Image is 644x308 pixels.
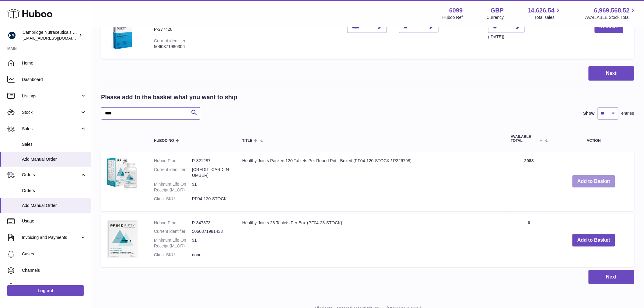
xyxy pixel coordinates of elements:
[527,6,555,15] span: 14,626.54
[107,21,138,51] img: Magnesium+ 28 Capsules Per Box (FY10-STOCK / P700706)
[154,237,192,249] dt: Minimum Life On Receipt (MLOR)
[192,237,230,249] dd: 91
[511,135,538,143] span: AVAILABLE Total
[449,6,463,15] strong: 6099
[7,285,84,296] a: Log out
[154,181,192,193] dt: Minimum Life On Receipt (MLOR)
[154,44,191,50] div: 5060371980306
[527,6,562,20] a: 14,626.54 Total sales
[154,26,191,32] div: P-277428
[23,36,89,40] span: [EMAIL_ADDRESS][DOMAIN_NAME]
[22,126,80,132] span: Sales
[154,220,192,226] dt: Huboo P no
[583,110,595,116] label: Show
[154,196,192,202] dt: Client SKU
[505,214,553,267] td: 6
[505,152,553,211] td: 2088
[154,158,192,164] dt: Huboo P no
[572,175,615,188] button: Add to Basket
[22,60,86,66] span: Home
[23,30,77,41] div: Cambridge Nutraceuticals Ltd
[22,203,86,208] span: Add Manual Order
[7,31,16,40] img: huboo@camnutra.com
[491,6,504,15] strong: GBP
[22,110,80,115] span: Stock
[192,158,230,164] dd: P-321287
[487,15,504,20] div: Currency
[488,34,525,40] div: ([DATE])
[594,6,630,15] span: 6,969,568.52
[192,181,230,193] dd: 91
[22,77,86,82] span: Dashboard
[192,252,230,258] dd: none
[192,229,230,234] dd: 5060371981433
[154,229,192,234] dt: Current identifier
[107,220,138,258] img: Healthy Joints 28 Tablets Per Box (PF04-28-STOCK)
[621,110,634,116] span: entries
[154,167,192,178] dt: Current identifier
[192,167,230,178] dd: [CREDIT_CARD_NUMBER]
[236,152,505,211] td: Healthy Joints Packed 120 Tablets Per Round Pot - Boxed (PF04-120-STOCK / P326798)
[197,15,341,59] td: Magnesium+ 28 Capsules Per Box (FY10-STOCK / P700706)
[236,214,505,267] td: Healthy Joints 28 Tablets Per Box (PF04-28-STOCK)
[22,218,86,224] span: Usage
[22,156,86,162] span: Add Manual Order
[595,21,623,33] button: Remove
[154,139,174,143] span: Huboo no
[192,220,230,226] dd: P-347373
[22,235,80,240] span: Invoicing and Payments
[589,66,634,81] button: Next
[589,270,634,284] button: Next
[443,15,463,20] div: Huboo Ref
[154,38,186,43] div: Current identifier
[22,188,86,194] span: Orders
[154,252,192,258] dt: Client SKU
[22,93,80,99] span: Listings
[572,234,615,247] button: Add to Basket
[22,251,86,257] span: Cases
[192,196,230,202] dd: PF04-120-STOCK
[107,158,138,190] img: Healthy Joints Packed 120 Tablets Per Round Pot - Boxed (PF04-120-STOCK / P326798)
[242,139,252,143] span: Title
[553,129,634,149] th: Action
[585,6,637,20] a: 6,969,568.52 AVAILABLE Stock Total
[534,15,562,20] span: Total sales
[22,268,86,273] span: Channels
[22,142,86,147] span: Sales
[585,15,637,20] span: AVAILABLE Stock Total
[22,172,80,178] span: Orders
[101,93,237,101] h2: Please add to the basket what you want to ship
